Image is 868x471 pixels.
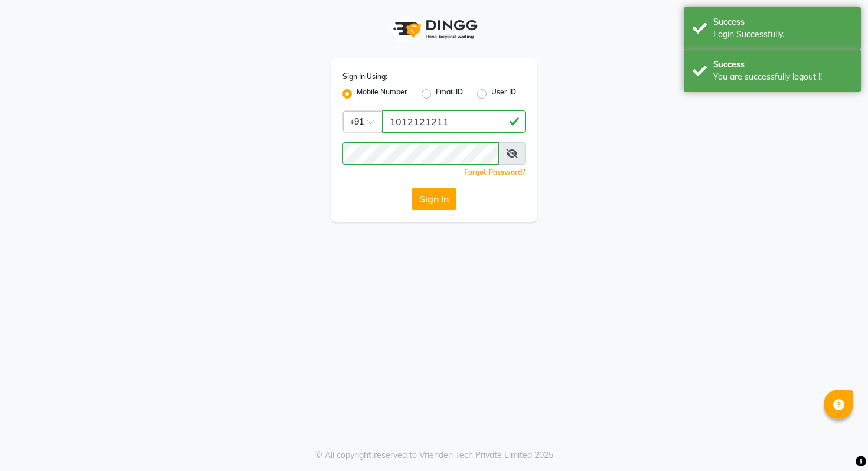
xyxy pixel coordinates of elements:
label: User ID [491,87,516,101]
div: Login Successfully. [713,28,852,41]
img: logo1.svg [387,12,481,47]
button: Sign In [412,188,456,210]
label: Email ID [436,87,463,101]
label: Mobile Number [357,87,407,101]
a: Forgot Password? [464,168,526,176]
input: Username [342,142,499,165]
input: Username [382,110,526,133]
div: Success [713,16,852,28]
div: You are successfully logout !! [713,71,852,83]
label: Sign In Using: [342,71,387,82]
div: Success [713,58,852,71]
